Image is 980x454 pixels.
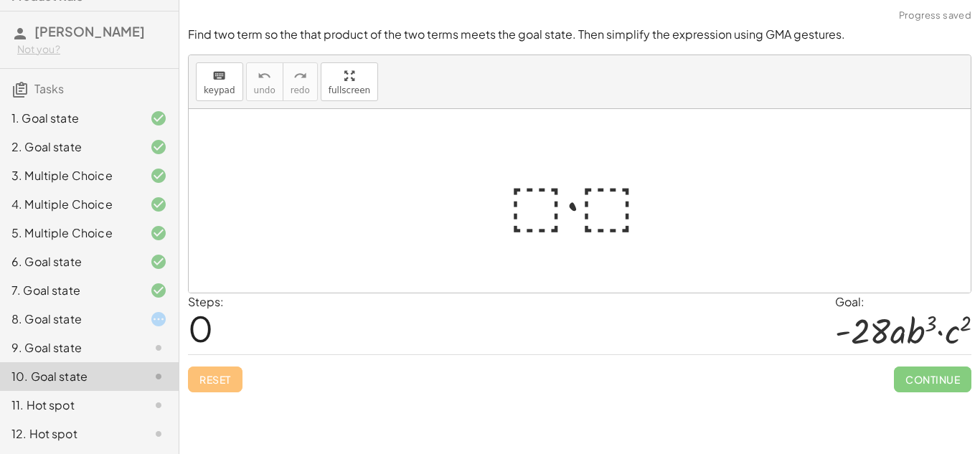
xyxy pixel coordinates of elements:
[899,9,971,23] span: Progress saved
[196,62,243,101] button: keyboardkeypad
[34,81,64,96] span: Tasks
[835,293,971,311] div: Goal:
[11,167,127,184] div: 3. Multiple Choice
[150,167,167,184] i: Task finished and correct.
[150,110,167,127] i: Task finished and correct.
[188,306,213,350] span: 0
[150,282,167,299] i: Task finished and correct.
[293,67,307,85] i: redo
[329,85,370,95] span: fullscreen
[188,294,224,309] label: Steps:
[11,282,127,299] div: 7. Goal state
[150,253,167,270] i: Task finished and correct.
[150,138,167,156] i: Task finished and correct.
[150,224,167,242] i: Task finished and correct.
[34,23,145,39] span: [PERSON_NAME]
[258,67,271,85] i: undo
[11,397,127,414] div: 11. Hot spot
[291,85,310,95] span: redo
[212,67,226,85] i: keyboard
[150,425,167,443] i: Task not started.
[246,62,283,101] button: undoundo
[11,253,127,270] div: 6. Goal state
[11,425,127,443] div: 12. Hot spot
[11,368,127,385] div: 10. Goal state
[11,110,127,127] div: 1. Goal state
[150,397,167,414] i: Task not started.
[150,368,167,385] i: Task not started.
[188,27,971,43] p: Find two term so the that product of the two terms meets the goal state. Then simplify the expres...
[11,196,127,213] div: 4. Multiple Choice
[11,224,127,242] div: 5. Multiple Choice
[150,196,167,213] i: Task finished and correct.
[11,138,127,156] div: 2. Goal state
[11,339,127,356] div: 9. Goal state
[254,85,275,95] span: undo
[283,62,318,101] button: redoredo
[17,42,167,57] div: Not you?
[204,85,235,95] span: keypad
[11,311,127,328] div: 8. Goal state
[321,62,378,101] button: fullscreen
[150,339,167,356] i: Task not started.
[150,311,167,328] i: Task started.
